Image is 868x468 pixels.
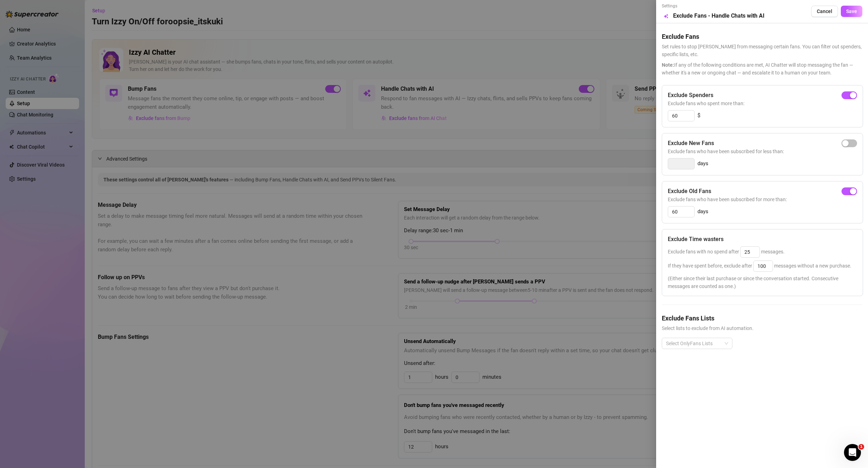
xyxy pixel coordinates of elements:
span: Set rules to stop [PERSON_NAME] from messaging certain fans. You can filter out spenders, specifi... [662,43,862,58]
span: Save [846,8,857,14]
span: Settings [662,3,765,10]
span: Cancel [817,8,832,14]
span: Select lists to exclude from AI automation. [662,324,862,332]
h5: Exclude Time wasters [668,235,724,244]
span: Exclude fans who have been subscribed for less than: [668,148,857,155]
iframe: Intercom live chat [844,444,861,461]
span: (Either since their last purchase or since the conversation started. Consecutive messages are cou... [668,275,857,290]
h5: Exclude New Fans [668,139,714,148]
h5: Exclude Old Fans [668,187,711,196]
h5: Exclude Fans Lists [662,313,862,323]
h5: Exclude Fans - Handle Chats with AI [673,12,765,20]
span: 1 [858,444,864,450]
span: Exclude fans with no spend after messages. [668,249,785,254]
span: If they have spent before, exclude after messages without a new purchase. [668,263,851,269]
span: Exclude fans who spent more than: [668,100,857,107]
h5: Exclude Spenders [668,91,713,100]
span: days [697,160,708,168]
button: Cancel [811,6,838,17]
button: Save [841,6,862,17]
h5: Exclude Fans [662,32,862,41]
span: $ [697,112,700,120]
span: Note: [662,62,674,68]
span: If any of the following conditions are met, AI Chatter will stop messaging the fan — whether it's... [662,61,862,77]
span: Exclude fans who have been subscribed for more than: [668,196,857,203]
span: days [697,208,708,216]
